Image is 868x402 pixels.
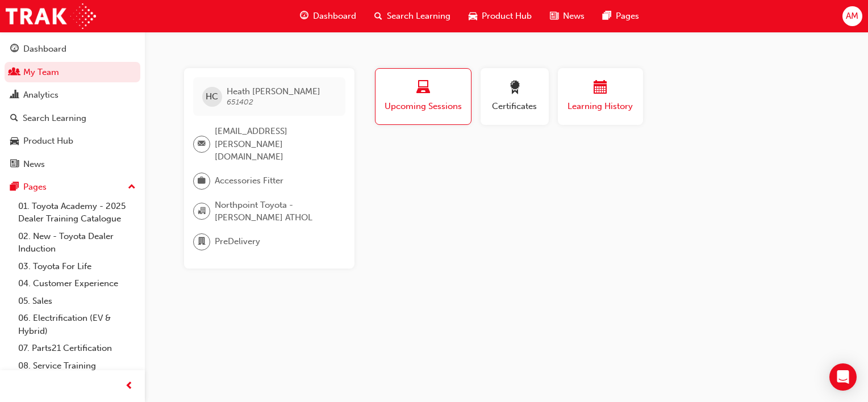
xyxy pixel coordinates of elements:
[23,112,86,125] div: Search Learning
[14,340,140,357] a: 07. Parts21 Certification
[10,68,19,78] span: people-icon
[416,81,430,96] span: laptop-icon
[198,174,206,189] span: briefcase-icon
[6,3,96,29] img: Trak
[603,9,611,23] span: pages-icon
[489,100,540,113] span: Certificates
[594,81,607,96] span: calendar-icon
[215,199,336,224] span: Northpoint Toyota - [PERSON_NAME] ATHOL
[5,39,140,60] a: Dashboard
[14,198,140,228] a: 01. Toyota Academy - 2025 Dealer Training Catalogue
[5,62,140,83] a: My Team
[5,131,140,152] a: Product Hub
[563,10,585,23] span: News
[365,5,460,28] a: search-iconSearch Learning
[215,125,336,164] span: [EMAIL_ADDRESS][PERSON_NAME][DOMAIN_NAME]
[14,357,140,375] a: 08. Service Training
[482,10,532,23] span: Product Hub
[469,9,477,23] span: car-icon
[558,68,643,125] button: Learning History
[23,135,73,148] div: Product Hub
[566,100,635,113] span: Learning History
[5,177,140,198] button: Pages
[846,10,858,23] span: AM
[227,97,253,107] span: 651402
[374,9,382,23] span: search-icon
[10,182,19,192] span: pages-icon
[842,6,862,26] button: AM
[5,85,140,106] a: Analytics
[550,9,558,23] span: news-icon
[616,10,639,23] span: Pages
[5,154,140,175] a: News
[10,90,19,101] span: chart-icon
[14,309,140,340] a: 06. Electrification (EV & Hybrid)
[594,5,648,28] a: pages-iconPages
[14,228,140,258] a: 02. New - Toyota Dealer Induction
[541,5,594,28] a: news-iconNews
[291,5,365,28] a: guage-iconDashboard
[14,258,140,275] a: 03. Toyota For Life
[23,89,59,102] div: Analytics
[481,68,549,125] button: Certificates
[460,5,541,28] a: car-iconProduct Hub
[5,36,140,177] button: DashboardMy TeamAnalyticsSearch LearningProduct HubNews
[23,43,66,56] div: Dashboard
[198,235,206,249] span: department-icon
[10,160,19,170] span: news-icon
[128,180,136,195] span: up-icon
[375,68,471,125] button: Upcoming Sessions
[125,379,133,393] span: prev-icon
[14,275,140,292] a: 04. Customer Experience
[508,81,521,96] span: award-icon
[14,292,140,310] a: 05. Sales
[198,204,206,219] span: organisation-icon
[10,114,18,124] span: search-icon
[5,108,140,129] a: Search Learning
[384,100,462,113] span: Upcoming Sessions
[215,174,283,187] span: Accessories Fitter
[313,10,356,23] span: Dashboard
[10,44,19,55] span: guage-icon
[198,137,206,152] span: email-icon
[23,181,47,194] div: Pages
[10,136,19,146] span: car-icon
[300,9,308,23] span: guage-icon
[206,90,218,103] span: HC
[829,363,857,391] div: Open Intercom Messenger
[23,158,45,171] div: News
[215,235,260,248] span: PreDelivery
[387,10,450,23] span: Search Learning
[227,86,320,97] span: Heath [PERSON_NAME]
